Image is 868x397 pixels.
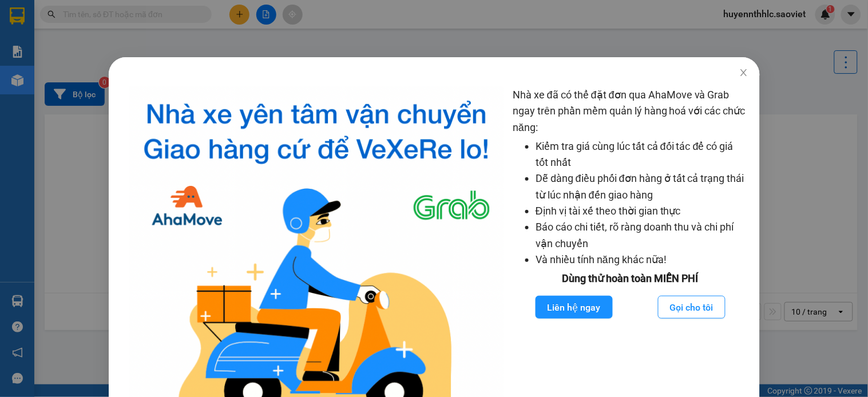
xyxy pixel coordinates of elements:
li: Báo cáo chi tiết, rõ ràng doanh thu và chi phí vận chuyển [536,219,748,252]
span: Gọi cho tôi [670,300,714,315]
li: Kiểm tra giá cùng lúc tất cả đối tác để có giá tốt nhất [536,138,748,171]
li: Và nhiều tính năng khác nữa! [536,252,748,268]
div: Dùng thử hoàn toàn MIỄN PHÍ [513,271,748,287]
li: Dễ dàng điều phối đơn hàng ở tất cả trạng thái từ lúc nhận đến giao hàng [536,170,748,203]
button: Liên hệ ngay [535,296,612,319]
li: Định vị tài xế theo thời gian thực [536,203,748,219]
button: Close [727,57,759,89]
span: close [739,68,748,77]
button: Gọi cho tôi [658,296,726,319]
span: Liên hệ ngay [547,300,600,315]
